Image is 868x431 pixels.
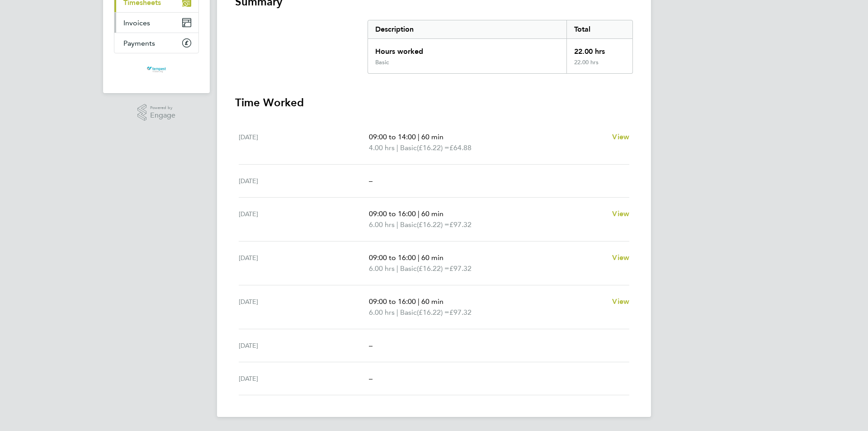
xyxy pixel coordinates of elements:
[421,209,443,218] span: 60 min
[239,340,369,351] div: [DATE]
[369,143,395,152] span: 4.00 hrs
[612,253,629,262] span: View
[417,220,449,229] span: (£16.22) =
[612,132,629,142] a: View
[235,95,633,110] h3: Time Worked
[375,59,389,66] div: Basic
[369,176,373,185] span: –
[400,142,417,153] span: Basic
[239,373,369,384] div: [DATE]
[369,297,416,306] span: 09:00 to 16:00
[114,13,198,33] a: Invoices
[369,374,373,383] span: –
[417,264,449,273] span: (£16.22) =
[421,253,443,262] span: 60 min
[612,296,629,307] a: View
[400,219,417,230] span: Basic
[368,20,566,38] div: Description
[612,297,629,306] span: View
[369,341,373,350] span: –
[400,263,417,274] span: Basic
[449,143,472,152] span: £64.88
[239,132,369,153] div: [DATE]
[369,253,416,262] span: 09:00 to 16:00
[137,104,176,121] a: Powered byEngage
[368,39,566,59] div: Hours worked
[368,20,633,74] div: Summary
[239,208,369,230] div: [DATE]
[421,297,443,306] span: 60 min
[449,308,472,317] span: £97.32
[418,253,420,262] span: |
[400,307,417,318] span: Basic
[566,59,632,73] div: 22.00 hrs
[566,39,632,59] div: 22.00 hrs
[396,220,398,229] span: |
[417,143,449,152] span: (£16.22) =
[150,104,175,112] span: Powered by
[417,308,449,317] span: (£16.22) =
[239,296,369,318] div: [DATE]
[114,62,199,77] a: Go to home page
[612,133,629,141] span: View
[239,175,369,186] div: [DATE]
[449,220,472,229] span: £97.32
[418,297,420,306] span: |
[418,133,420,141] span: |
[612,208,629,219] a: View
[369,209,416,218] span: 09:00 to 16:00
[418,209,420,218] span: |
[396,264,398,273] span: |
[369,133,416,141] span: 09:00 to 14:00
[421,133,443,141] span: 60 min
[239,252,369,274] div: [DATE]
[396,308,398,317] span: |
[369,308,395,317] span: 6.00 hrs
[396,143,398,152] span: |
[369,220,395,229] span: 6.00 hrs
[369,264,395,273] span: 6.00 hrs
[566,20,632,38] div: Total
[150,112,175,119] span: Engage
[123,39,155,47] span: Payments
[146,62,166,77] img: tempestresourcing-logo-retina.png
[123,19,150,27] span: Invoices
[612,252,629,263] a: View
[612,209,629,218] span: View
[449,264,472,273] span: £97.32
[114,33,198,53] a: Payments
